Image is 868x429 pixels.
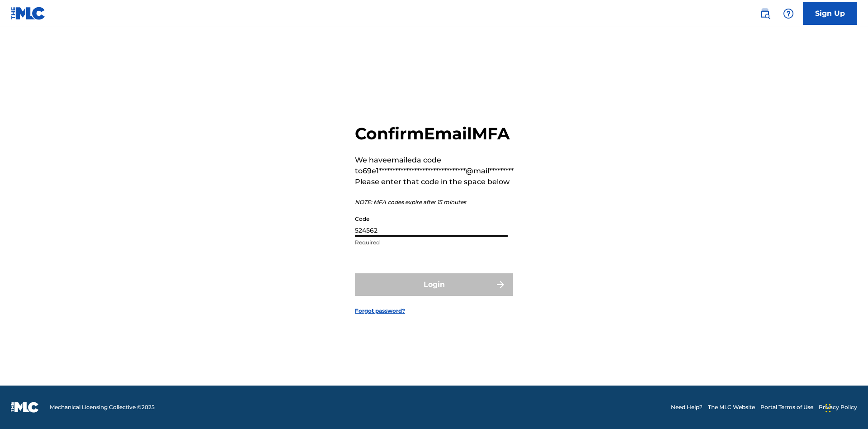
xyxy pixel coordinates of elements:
[756,5,774,23] a: Public Search
[819,403,857,411] a: Privacy Policy
[708,403,755,411] a: The MLC Website
[355,307,405,315] a: Forgot password?
[50,403,155,411] span: Mechanical Licensing Collective © 2025
[803,2,857,25] a: Sign Up
[783,8,794,19] img: help
[671,403,703,411] a: Need Help?
[826,395,831,422] div: Drag
[823,386,868,429] iframe: Chat Widget
[759,8,770,19] img: search
[11,402,39,413] img: logo
[779,5,797,23] div: Help
[355,198,514,206] p: NOTE: MFA codes expire after 15 minutes
[11,7,46,20] img: MLC Logo
[355,124,514,144] h2: Confirm Email MFA
[760,403,813,411] a: Portal Terms of Use
[355,238,508,247] p: Required
[355,176,514,187] p: Please enter that code in the space below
